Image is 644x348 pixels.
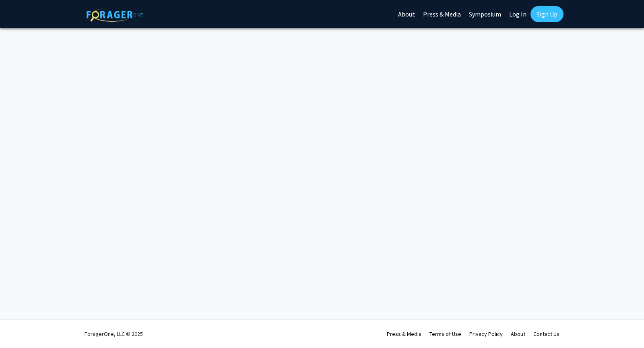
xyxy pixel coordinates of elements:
[387,330,421,338] a: Press & Media
[429,330,461,338] a: Terms of Use
[469,330,503,338] a: Privacy Policy
[511,330,525,338] a: About
[85,320,143,348] div: ForagerOne, LLC © 2025
[530,6,563,22] a: Sign Up
[87,8,143,22] img: ForagerOne Logo
[533,330,559,338] a: Contact Us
